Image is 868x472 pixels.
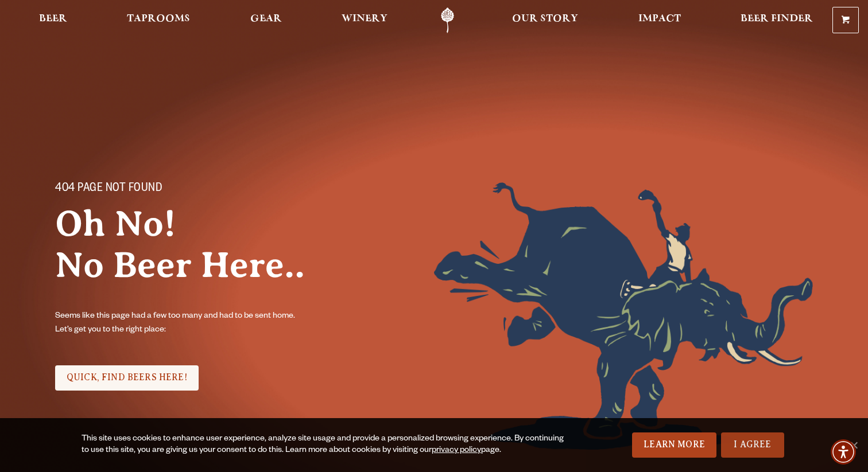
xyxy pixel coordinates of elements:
a: Odell Home [426,7,469,33]
span: Gear [250,14,282,24]
span: QUICK, FIND BEERS HERE! [67,372,187,383]
span: Beer [39,14,67,24]
h2: Oh No! No Beer Here.. [55,203,331,286]
a: I Agree [721,432,784,458]
a: Beer Finder [733,7,820,33]
img: Foreground404 [434,182,813,449]
div: Check it Out [55,364,199,392]
p: 404 PAGE NOT FOUND [55,182,308,196]
a: Learn More [632,432,716,458]
p: Seems like this page had a few too many and had to be sent home. Let’s get you to the right place: [55,310,308,337]
a: Beer [32,7,75,33]
a: QUICK, FIND BEERS HERE! [55,365,199,391]
span: Taprooms [127,14,190,24]
span: Winery [342,14,387,24]
div: This site uses cookies to enhance user experience, analyze site usage and provide a personalized ... [82,434,568,457]
div: Accessibility Menu [831,439,856,465]
a: Gear [243,7,289,33]
a: Our Story [505,7,586,33]
a: privacy policy [432,446,481,455]
a: Taprooms [119,7,197,33]
a: Impact [631,7,688,33]
span: Our Story [512,14,578,24]
span: Beer Finder [741,14,813,24]
a: Winery [334,7,395,33]
span: Impact [638,14,681,24]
